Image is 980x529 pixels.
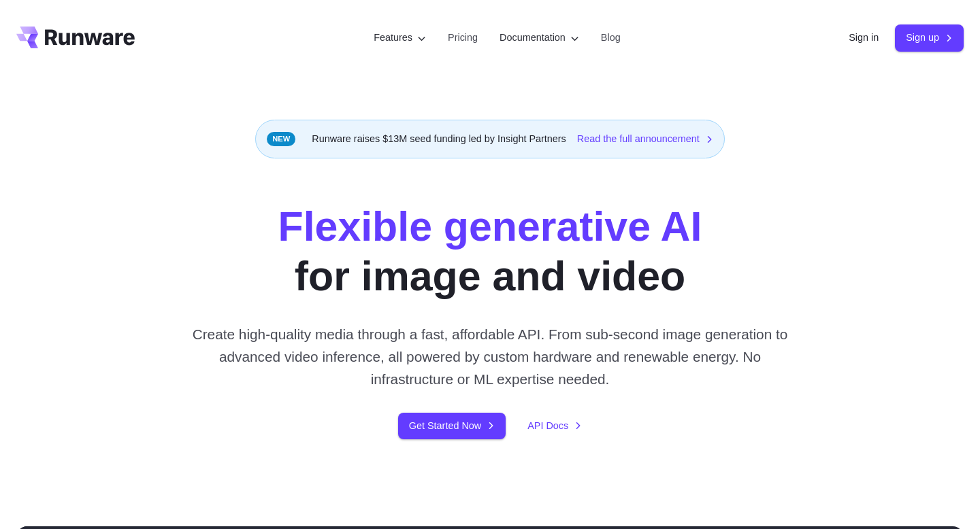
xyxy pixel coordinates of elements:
strong: Flexible generative AI [278,203,702,250]
label: Documentation [500,30,579,46]
label: Features [374,30,426,46]
a: Get Started Now [398,413,506,439]
h1: for image and video [278,202,702,301]
a: Go to / [16,27,135,48]
a: Sign up [895,24,964,51]
a: Blog [601,30,621,46]
p: Create high-quality media through a fast, affordable API. From sub-second image generation to adv... [187,323,794,391]
a: Pricing [448,30,478,46]
a: Read the full announcement [577,131,713,147]
a: API Docs [527,418,582,434]
a: Sign in [849,30,879,46]
div: Runware raises $13M seed funding led by Insight Partners [255,120,725,158]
